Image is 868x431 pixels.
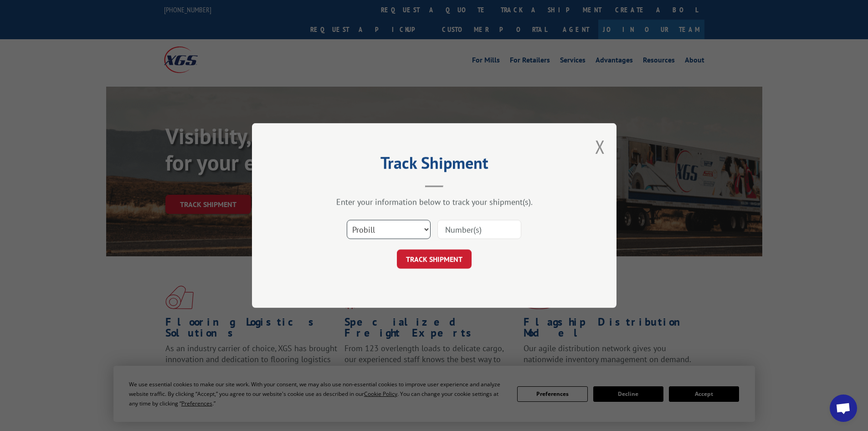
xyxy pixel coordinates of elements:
button: TRACK SHIPMENT [397,249,472,269]
div: Open chat [830,395,857,422]
input: Number(s) [437,220,521,239]
button: Close modal [595,135,605,159]
h2: Track Shipment [298,156,571,174]
div: Enter your information below to track your shipment(s). [298,197,571,207]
